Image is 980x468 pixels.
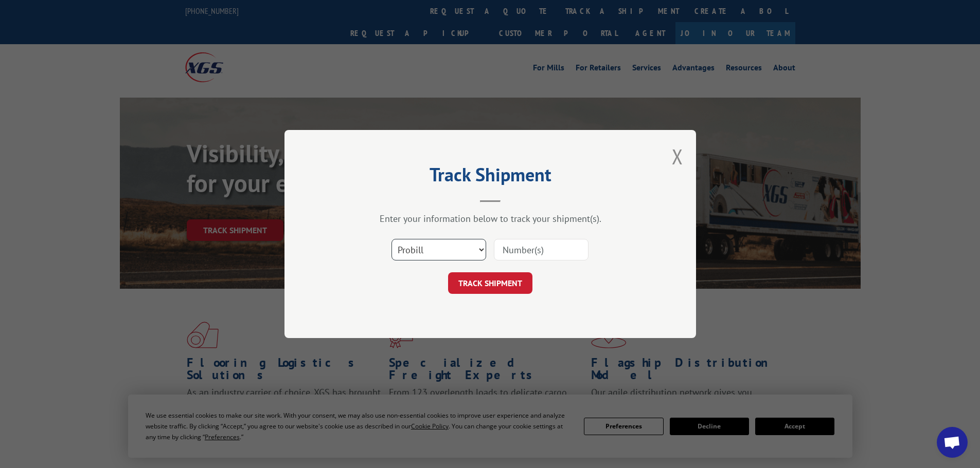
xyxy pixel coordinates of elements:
[336,213,645,224] div: Enter your information below to track your shipment(s).
[448,272,532,294] button: TRACK SHIPMENT
[937,427,968,458] div: Open chat
[494,239,589,260] input: Number(s)
[672,143,683,170] button: Close modal
[336,167,645,187] h2: Track Shipment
